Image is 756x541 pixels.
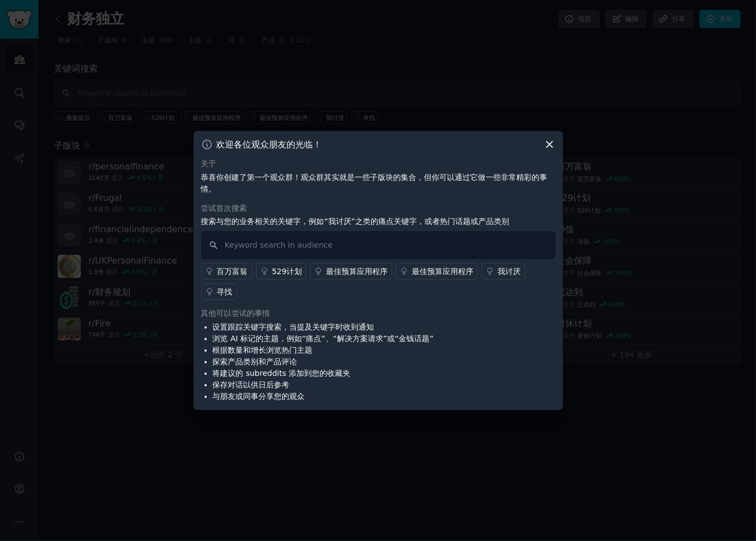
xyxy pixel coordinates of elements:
[213,380,290,389] font: 保存对话以供日后参考
[201,283,237,300] a: 寻找
[412,267,473,276] font: 最佳预算应用程序
[396,263,478,280] a: 最佳预算应用程序
[217,287,233,296] font: 寻找
[217,267,248,276] font: 百万富翁
[213,323,374,331] font: 设置跟踪关键字搜索，当提及关键字时收到通知
[213,392,305,401] font: 与朋友或同事分享您的观众
[201,231,555,259] input: Keyword search in audience
[201,159,217,168] font: 关于
[256,263,307,280] a: 529计划
[213,369,350,378] font: 将建议的 subreddits 添加到您的收藏夹
[201,217,510,226] font: 搜索与您的业务相关的关键字，例如“我讨厌”之类的痛点关键字，或者热门话题或产品类别
[201,309,271,318] font: 其他可以尝试的事情
[201,204,247,212] font: 尝试首次搜索
[213,346,313,354] font: 根据数量和增长浏览热门主题
[310,263,392,280] a: 最佳预算应用程序
[326,267,388,276] font: 最佳预算应用程序
[213,357,297,366] font: 探索产品类别和产品评论
[201,173,548,193] font: 恭喜你创建了第一个观众群！观众群其实就是一些子版块的集合，但你可以通过它做一些非常精彩的事情。
[272,267,302,276] font: 529计划
[498,267,521,276] font: 我讨厌
[217,139,322,150] font: 欢迎各位观众朋友的光临！
[201,263,252,280] a: 百万富翁
[482,263,525,280] a: 我讨厌
[213,334,434,343] font: 浏览 AI 标记的主题，例如“痛点”、“解决方案请求”或“金钱话题”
